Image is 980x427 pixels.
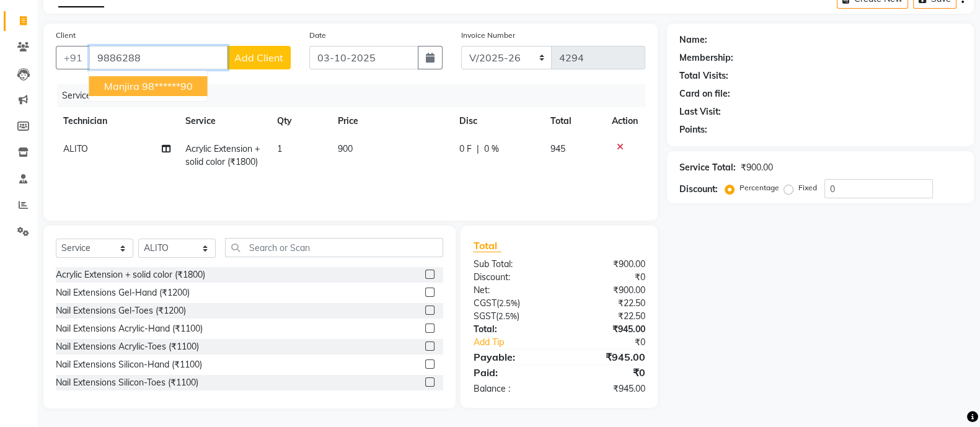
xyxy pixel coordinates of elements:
div: ₹945.00 [559,350,655,364]
span: 0 F [459,143,472,156]
th: Price [330,107,452,135]
span: | [477,143,479,156]
div: ₹0 [559,365,655,380]
div: Name: [679,33,707,46]
span: 0 % [484,143,499,156]
div: Membership: [679,51,733,64]
span: CGST [473,297,496,309]
span: SGST [473,310,495,322]
label: Fixed [798,182,817,193]
div: Nail Extensions Gel-Hand (₹1200) [56,286,190,299]
div: ( ) [464,310,559,323]
div: Balance : [464,382,559,395]
label: Invoice Number [461,30,515,41]
th: Technician [56,107,178,135]
label: Date [309,30,326,41]
th: Total [543,107,604,135]
label: Client [56,30,76,41]
div: Service Total: [679,161,736,174]
div: Nail Extensions Silicon-Hand (₹1100) [56,358,202,371]
div: Nail Extensions Silicon-Toes (₹1100) [56,376,198,389]
button: +91 [56,46,90,69]
div: ₹945.00 [559,382,655,395]
input: Search or Scan [225,238,443,257]
label: Percentage [739,182,779,193]
span: 2.5% [498,311,516,321]
th: Service [178,107,270,135]
div: Sub Total: [464,258,559,271]
div: Total Visits: [679,69,728,82]
div: Nail Extensions Gel-Toes (₹1200) [56,304,186,317]
span: Total [473,239,501,252]
div: Net: [464,284,559,297]
div: ₹22.50 [559,297,655,310]
span: 900 [338,143,353,154]
div: Paid: [464,365,559,380]
div: Total: [464,323,559,336]
div: Payable: [464,350,559,364]
div: Services [57,84,655,107]
div: Card on file: [679,87,730,100]
button: Add Client [227,46,291,69]
div: ₹0 [559,271,655,284]
div: Acrylic Extension + solid color (₹1800) [56,268,205,281]
div: Nail Extensions Acrylic-Toes (₹1100) [56,340,199,353]
span: Acrylic Extension + solid color (₹1800) [185,143,260,167]
div: Points: [679,123,707,136]
span: ALITO [63,143,88,154]
div: Discount: [464,271,559,284]
th: Action [604,107,645,135]
th: Disc [452,107,543,135]
div: ₹900.00 [559,258,655,271]
div: ₹945.00 [559,323,655,336]
span: 1 [276,143,281,154]
div: ₹900.00 [559,284,655,297]
input: Search by Name/Mobile/Email/Code [89,46,227,69]
span: Add Client [234,51,283,64]
div: Discount: [679,183,718,196]
div: Last Visit: [679,105,721,118]
div: ₹900.00 [741,161,773,174]
span: Manjira [104,80,139,92]
div: ( ) [464,297,559,310]
span: 945 [550,143,565,154]
span: 2.5% [498,298,517,308]
th: Qty [269,107,330,135]
a: Add Tip [464,336,575,349]
div: Nail Extensions Acrylic-Hand (₹1100) [56,322,203,335]
div: ₹0 [575,336,655,349]
div: ₹22.50 [559,310,655,323]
